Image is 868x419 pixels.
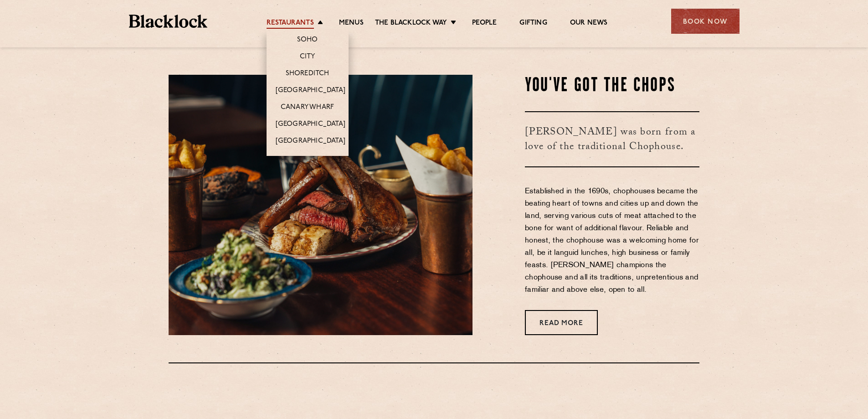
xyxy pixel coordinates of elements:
img: May25-Blacklock-AllIn-00417-scaled-e1752246198448.jpg [169,75,473,335]
h2: You've Got The Chops [525,75,699,98]
img: BL_Textured_Logo-footer-cropped.svg [129,15,208,28]
a: Restaurants [267,19,314,29]
a: City [300,52,315,62]
a: [GEOGRAPHIC_DATA] [276,137,345,147]
a: Menus [339,19,364,29]
a: Canary Wharf [281,103,334,113]
a: [GEOGRAPHIC_DATA] [276,120,345,130]
p: Established in the 1690s, chophouses became the beating heart of towns and cities up and down the... [525,186,699,296]
a: Gifting [519,19,547,29]
div: Book Now [671,9,740,34]
a: People [472,19,497,29]
a: The Blacklock Way [375,19,447,29]
a: Soho [297,36,318,46]
a: Our News [570,19,608,29]
a: [GEOGRAPHIC_DATA] [276,86,345,96]
a: Read More [525,310,598,335]
h3: [PERSON_NAME] was born from a love of the traditional Chophouse. [525,111,699,167]
a: Shoreditch [286,69,329,79]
